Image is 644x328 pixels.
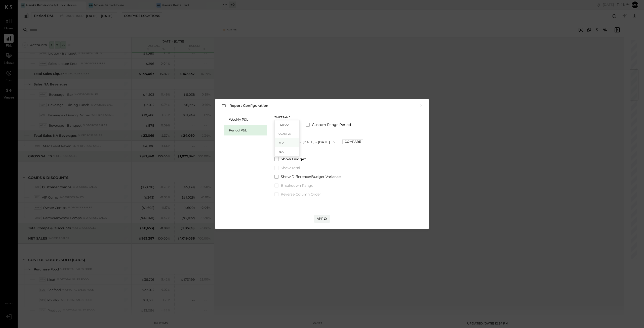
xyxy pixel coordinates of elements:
button: × [419,103,423,108]
div: Apply [317,216,327,221]
span: Period [278,123,289,126]
div: Timeframe [274,116,300,119]
span: YTD [278,141,284,144]
button: undefined[DATE] - [DATE] [274,137,339,147]
button: Apply [314,215,330,223]
span: Breakdown Range [281,183,313,188]
span: Year [278,150,285,153]
span: Quarter [278,132,291,135]
span: Custom Range Period [312,122,351,127]
h3: Report Configuration [221,102,268,109]
span: Reverse Column Order [281,192,321,197]
div: Period P&L [229,128,264,133]
div: Weekly P&L [229,117,264,122]
span: Show Budget [281,157,306,162]
div: Range [274,133,339,136]
button: Compare [342,139,363,144]
div: Compare [345,139,361,144]
span: Show Difference/Budget Variance [281,174,341,179]
span: Show Total [281,165,300,170]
